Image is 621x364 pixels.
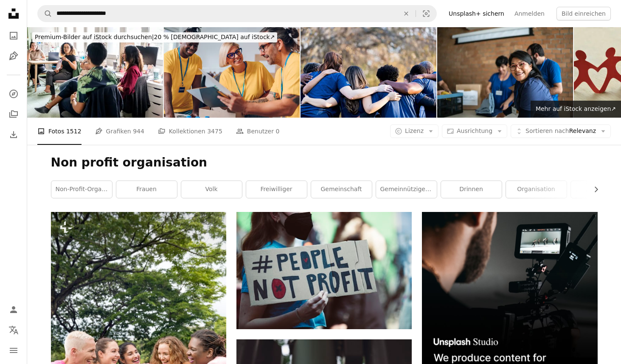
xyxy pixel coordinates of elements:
[5,27,22,44] a: Fotos
[164,27,300,118] img: Gruppe multirassischer Freiwilliger, die in einem gemeinnützigen Spendenzentrum arbeiten
[116,181,177,198] a: Frauen
[51,181,112,198] a: Non-Profit-Organisation
[275,127,279,136] span: 0
[181,181,242,198] a: Volk
[5,301,22,318] a: Anmelden / Registrieren
[444,7,509,20] a: Unsplash+ sichern
[27,27,282,48] a: Premium-Bilder auf iStock durchsuchen|20 % [DEMOGRAPHIC_DATA] auf iStock↗
[5,48,22,65] a: Grafiken
[311,181,372,198] a: Gemeinschaft
[536,105,616,112] span: Mehr auf iStock anzeigen ↗
[236,118,280,145] a: Benutzer 0
[51,155,598,170] h1: Non profit organisation
[405,127,424,134] span: Lizenz
[38,6,52,22] button: Unsplash suchen
[236,212,412,329] img: Eine Frau, die ein Schild hält, auf dem steht, dass Menschen nicht Profite sind
[133,127,144,136] span: 944
[509,7,550,20] a: Anmelden
[301,27,436,118] img: Freunde verbinden Arme in Einheit
[236,266,412,274] a: Eine Frau, die ein Schild hält, auf dem steht, dass Menschen nicht Profite sind
[37,5,437,22] form: Finden Sie Bildmaterial auf der ganzen Webseite
[525,127,569,134] span: Sortieren nach
[5,342,22,359] button: Menü
[5,322,22,339] button: Sprache
[457,127,492,134] span: Ausrichtung
[51,339,226,347] a: Frauen Brustkrebs unterstützen Charity-Konzept
[207,127,222,136] span: 3475
[35,34,275,40] span: 20 % [DEMOGRAPHIC_DATA] auf iStock ↗
[437,27,573,118] img: Porträt eines Freiwilligen, der in einem gemeinnützigen Spendenzentrum arbeitet
[5,106,22,123] a: Kollektionen
[376,181,437,198] a: Gemeinnützige Stiftung
[246,181,307,198] a: Freiwilliger
[441,181,502,198] a: drinnen
[416,6,436,22] button: Visuelle Suche
[511,124,611,138] button: Sortieren nachRelevanz
[35,34,154,40] span: Premium-Bilder auf iStock durchsuchen |
[390,124,438,138] button: Lizenz
[158,118,222,145] a: Kollektionen 3475
[531,101,621,118] a: Mehr auf iStock anzeigen↗
[397,6,416,22] button: Löschen
[442,124,507,138] button: Ausrichtung
[556,7,611,20] button: Bild einreichen
[525,127,596,135] span: Relevanz
[5,85,22,102] a: Entdecken
[95,118,144,145] a: Grafiken 944
[588,181,598,198] button: Liste nach rechts verschieben
[27,27,163,118] img: Teambesprechung über neues Projekt im Büro der Non-Profit-Organisation
[5,126,22,143] a: Bisherige Downloads
[506,181,567,198] a: Organisation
